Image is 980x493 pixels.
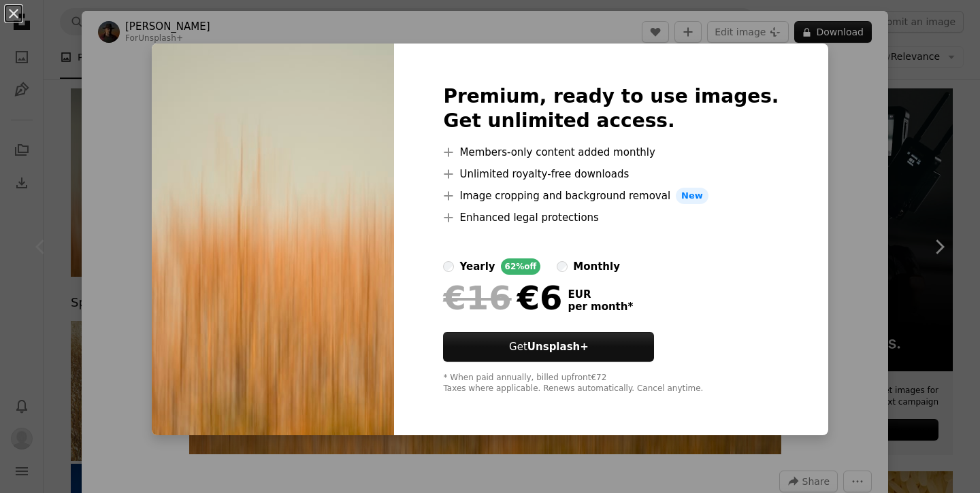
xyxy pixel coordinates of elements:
img: premium_photo-1757859914297-4b2c42ee91d3 [152,44,394,435]
li: Members-only content added monthly [443,144,779,160]
strong: Unsplash+ [527,341,589,353]
span: New [676,188,708,204]
li: Image cropping and background removal [443,188,779,204]
div: yearly [459,258,495,275]
input: monthly [557,261,568,272]
h2: Premium, ready to use images. Get unlimited access. [443,84,779,133]
div: * When paid annually, billed upfront €72 Taxes where applicable. Renews automatically. Cancel any... [443,373,779,394]
a: GetUnsplash+ [443,332,654,362]
li: Enhanced legal protections [443,209,779,226]
span: EUR [568,288,633,301]
li: Unlimited royalty-free downloads [443,166,779,182]
span: per month * [568,301,633,313]
span: €16 [443,280,511,316]
div: 62% off [501,258,541,275]
div: monthly [573,258,620,275]
div: €6 [443,280,562,316]
input: yearly62%off [443,261,454,272]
